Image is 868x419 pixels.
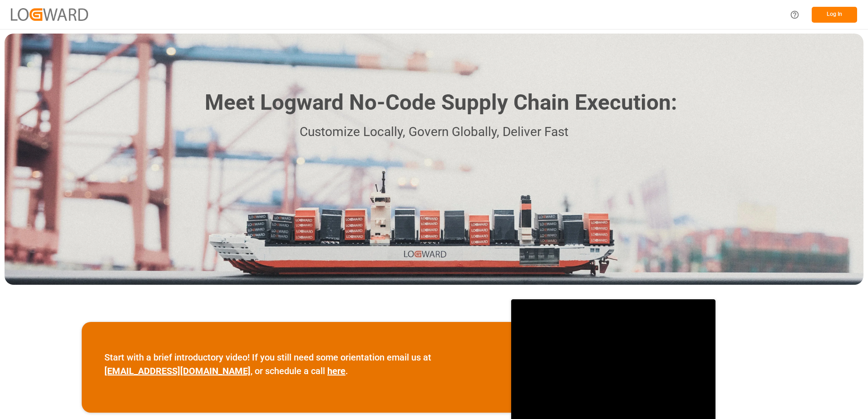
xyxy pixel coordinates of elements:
button: Log In [812,7,857,23]
a: [EMAIL_ADDRESS][DOMAIN_NAME] [104,365,251,376]
h1: Meet Logward No-Code Supply Chain Execution: [205,87,677,119]
img: Logward_new_orange.png [11,8,88,20]
button: Help Center [784,5,805,25]
p: Start with a brief introductory video! If you still need some orientation email us at , or schedu... [104,351,488,378]
a: here [327,365,345,376]
p: Customize Locally, Govern Globally, Deliver Fast [191,122,677,142]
